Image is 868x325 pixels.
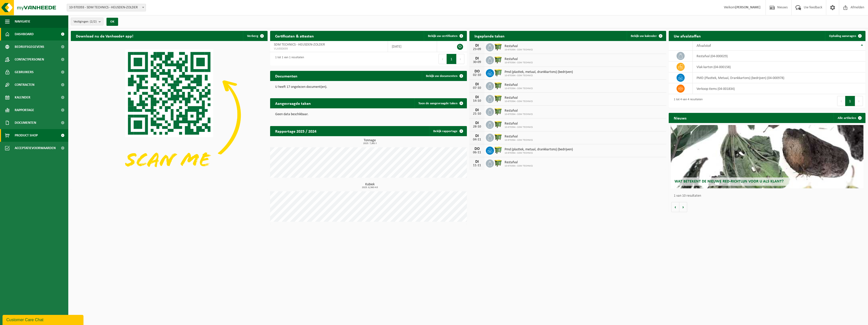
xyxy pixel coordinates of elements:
[472,82,482,86] div: DI
[247,34,258,38] span: Verberg
[472,95,482,99] div: DI
[505,113,533,116] span: 10-970394 - SDM TECHNICS
[67,4,146,11] span: 10-970393 - SDM TECHNICS - HEUSDEN-ZOLDER
[273,142,467,145] span: 2025: 7,861 t
[15,104,34,116] span: Rapportage
[15,53,44,66] span: Contactpersonen
[834,113,865,123] a: Alle artikelen
[693,72,865,83] td: PMD (Plastiek, Metaal, Drankkartons) (bedrijven) (04-000978)
[472,86,482,90] div: 07-10
[472,138,482,141] div: 04-11
[505,96,533,100] span: Restafval
[426,74,458,78] span: Bekijk uw documenten
[472,60,482,64] div: 30-09
[472,125,482,129] div: 28-10
[422,71,466,81] a: Bekijk uw documenten
[71,18,103,25] button: Vestigingen(2/2)
[472,48,482,51] div: 23-09
[429,126,466,136] a: Bekijk rapportage
[472,121,482,125] div: DI
[505,83,533,87] span: Restafval
[15,15,30,28] span: Navigatie
[472,108,482,112] div: DI
[505,48,533,51] span: 10-970394 - SDM TECHNICS
[669,113,691,123] h2: Nieuws
[505,109,533,113] span: Restafval
[472,44,482,48] div: DI
[693,83,865,94] td: verkoop items (04-001834)
[472,73,482,77] div: 02-10
[671,125,863,188] a: Wat betekent de nieuwe RED-richtlijn voor u als klant?
[494,68,503,77] img: WB-0660-HPE-GN-50
[472,147,482,151] div: DO
[505,44,533,48] span: Restafval
[274,43,325,47] span: SDM TECHNICS - HEUSDEN-ZOLDER
[669,31,706,41] h2: Uw afvalstoffen
[270,31,319,41] h2: Certificaten & attesten
[829,34,856,38] span: Ophaling aanvragen
[74,18,97,26] span: Vestigingen
[505,70,573,74] span: Pmd (plastiek, metaal, drankkartons) (bedrijven)
[414,98,466,108] a: Toon de aangevraagde taken
[472,99,482,103] div: 14-10
[15,78,34,91] span: Contracten
[693,51,865,62] td: restafval (04-000029)
[825,31,865,41] a: Ophaling aanvragen
[447,54,457,64] button: 1
[472,134,482,138] div: DI
[15,40,44,53] span: Bedrijfsgegevens
[671,202,679,212] button: Vorige
[735,6,761,9] strong: [PERSON_NAME]
[457,54,464,64] button: Next
[71,41,268,189] img: Download de VHEPlus App
[855,96,863,106] button: Next
[505,61,533,64] span: 10-970394 - SDM TECHNICS
[106,18,118,26] button: OK
[428,34,458,38] span: Bekijk uw certificaten
[505,160,533,165] span: Restafval
[627,31,666,41] a: Bekijk uw kalender
[270,71,302,81] h2: Documenten
[494,133,503,141] img: WB-1100-HPE-GN-50
[472,160,482,164] div: DI
[15,91,30,104] span: Kalender
[472,69,482,73] div: DO
[424,31,466,41] a: Bekijk uw certificaten
[494,107,503,116] img: WB-1100-HPE-GN-50
[837,96,845,106] button: Previous
[273,139,467,145] h3: Tonnage
[15,142,56,154] span: Acceptatievoorwaarden
[3,314,84,325] iframe: chat widget
[505,57,533,61] span: Restafval
[494,146,503,154] img: WB-0660-HPE-GN-50
[469,31,510,41] h2: Ingeplande taken
[273,53,304,65] div: 1 tot 1 van 1 resultaten
[494,94,503,103] img: WB-1100-HPE-GN-50
[439,54,447,64] button: Previous
[505,152,573,155] span: 10-970394 - SDM TECHNICS
[15,66,34,78] span: Gebruikers
[679,202,687,212] button: Volgende
[274,47,384,51] span: VLA900699
[505,100,533,103] span: 10-970394 - SDM TECHNICS
[505,74,573,77] span: 10-970394 - SDM TECHNICS
[505,165,533,168] span: 10-970394 - SDM TECHNICS
[505,148,573,152] span: Pmd (plastiek, metaal, drankkartons) (bedrijven)
[674,194,863,198] p: 1 van 10 resultaten
[845,96,855,106] button: 1
[273,186,467,189] span: 2025: 8,360 m3
[675,179,784,184] span: Wat betekent de nieuwe RED-richtlijn voor u als klant?
[472,151,482,154] div: 06-11
[67,4,146,11] span: 10-970393 - SDM TECHNICS - HEUSDEN-ZOLDER
[505,87,533,90] span: 10-970394 - SDM TECHNICS
[494,159,503,167] img: WB-1100-HPE-GN-50
[15,116,36,129] span: Documenten
[388,41,437,52] td: [DATE]
[71,31,138,41] h2: Download nu de Vanheede+ app!
[472,56,482,60] div: DI
[505,135,533,139] span: Restafval
[15,129,38,142] span: Product Shop
[505,122,533,126] span: Restafval
[243,31,267,41] button: Verberg
[275,113,462,116] p: Geen data beschikbaar.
